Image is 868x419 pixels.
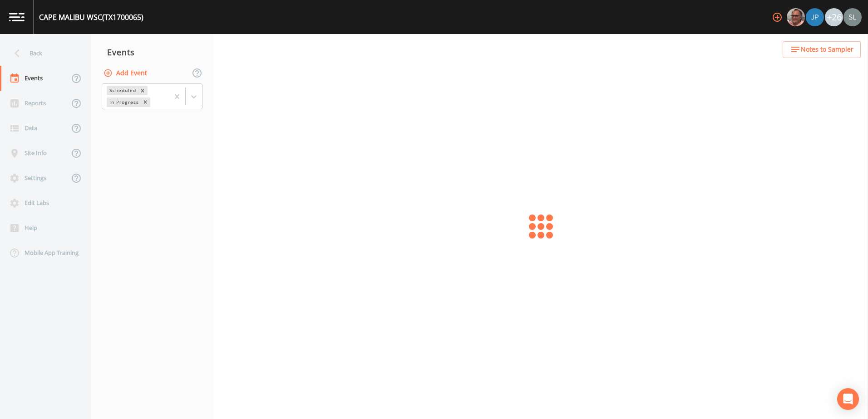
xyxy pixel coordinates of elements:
img: 0d5b2d5fd6ef1337b72e1b2735c28582 [843,8,862,26]
div: Mike Franklin [786,8,805,26]
div: In Progress [107,97,140,107]
div: Events [91,41,213,63]
div: Open Intercom Messenger [837,388,859,410]
div: +26 [825,8,843,26]
img: 41241ef155101aa6d92a04480b0d0000 [806,8,824,26]
img: logo [9,13,25,21]
div: Remove Scheduled [138,86,148,95]
div: Joshua gere Paul [805,8,824,26]
div: Scheduled [107,86,138,95]
button: Notes to Sampler [783,41,861,58]
img: e2d790fa78825a4bb76dcb6ab311d44c [787,8,805,26]
div: CAPE MALIBU WSC (TX1700065) [39,12,143,23]
button: Add Event [102,65,151,82]
span: Notes to Sampler [801,44,853,55]
div: Remove In Progress [140,97,150,107]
